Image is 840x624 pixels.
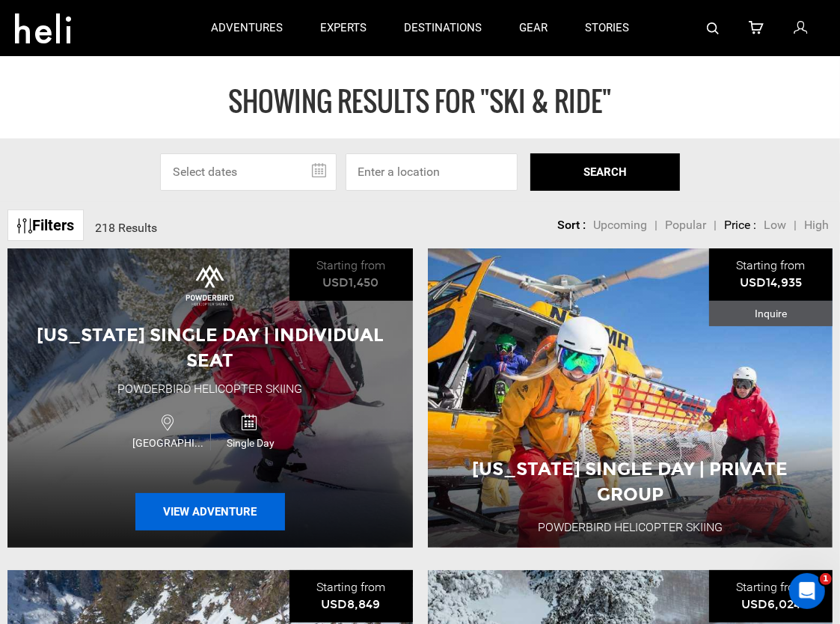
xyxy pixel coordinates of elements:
input: Enter a location [346,153,518,191]
p: experts [320,20,367,36]
li: Sort : [557,217,586,234]
span: Popular [665,218,706,232]
li: Price : [724,217,756,234]
span: Low [764,218,786,232]
button: View Adventure [135,493,285,530]
li: | [714,217,717,234]
input: Select dates [160,153,337,191]
span: [GEOGRAPHIC_DATA] [129,435,209,450]
img: search-bar-icon.svg [707,22,719,34]
img: btn-icon.svg [17,218,32,233]
li: | [654,217,657,234]
span: Single Day [215,435,287,450]
p: destinations [404,20,482,36]
span: 218 Results [95,221,157,235]
p: adventures [211,20,283,36]
span: 1 [820,573,832,585]
li: | [794,217,797,234]
img: images [177,255,243,315]
a: Filters [7,209,84,242]
span: Upcoming [593,218,647,232]
button: SEARCH [530,153,680,191]
span: [US_STATE] Single Day | Individual Seat [37,324,384,371]
span: High [804,218,829,232]
div: Powderbird Helicopter Skiing [117,381,302,398]
iframe: Intercom live chat [789,573,825,609]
